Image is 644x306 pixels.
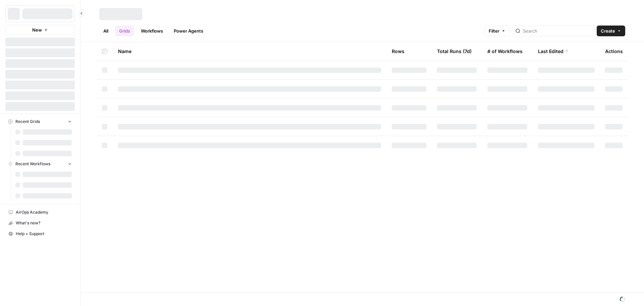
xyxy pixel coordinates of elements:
[538,42,569,60] div: Last Edited
[115,26,134,36] a: Grids
[605,42,623,60] div: Actions
[118,42,381,60] div: Name
[392,42,405,60] div: Rows
[170,26,207,36] a: Power Agents
[32,27,42,33] span: New
[5,218,75,228] button: What's new?
[523,28,591,34] input: Search
[5,228,75,239] button: Help + Support
[99,26,112,36] a: All
[484,26,510,36] button: Filter
[487,42,523,60] div: # of Workflows
[16,231,72,237] span: Help + Support
[15,119,40,125] span: Recent Grids
[601,28,615,34] span: Create
[597,26,625,36] button: Create
[16,209,72,215] span: AirOps Academy
[5,159,75,169] button: Recent Workflows
[437,42,472,60] div: Total Runs (7d)
[489,28,499,34] span: Filter
[15,161,50,167] span: Recent Workflows
[137,26,167,36] a: Workflows
[5,207,75,218] a: AirOps Academy
[5,25,75,35] button: New
[5,117,75,127] button: Recent Grids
